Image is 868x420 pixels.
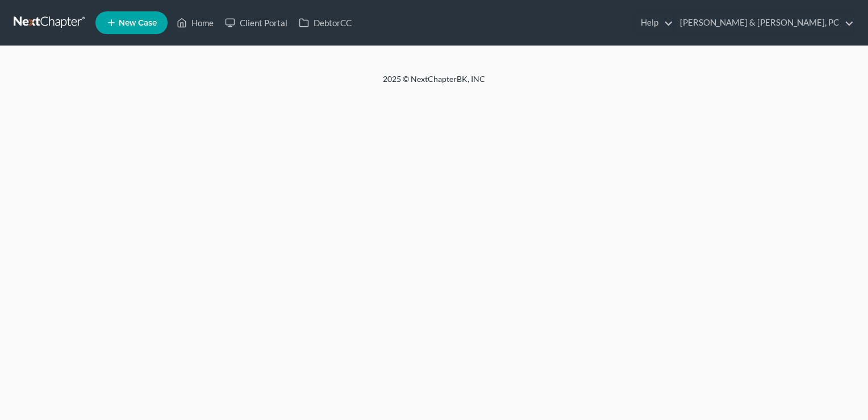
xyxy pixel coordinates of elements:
div: 2025 © NextChapterBK, INC [110,73,758,94]
a: DebtorCC [293,13,357,33]
a: [PERSON_NAME] & [PERSON_NAME], PC [674,13,854,33]
a: Help [635,13,673,33]
new-legal-case-button: New Case [95,11,168,34]
a: Client Portal [219,13,293,33]
a: Home [171,13,219,33]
